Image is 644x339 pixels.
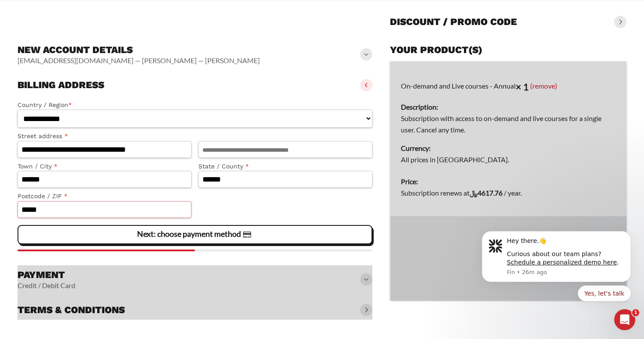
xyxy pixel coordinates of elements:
vaadin-horizontal-layout: [EMAIL_ADDRESS][DOMAIN_NAME] — [PERSON_NAME] — [PERSON_NAME] [18,56,260,65]
label: State / County [198,161,372,171]
iframe: Intercom notifications message [469,202,644,315]
label: Town / City [18,161,191,171]
h3: Billing address [18,79,104,91]
label: Street address [18,131,191,141]
iframe: Intercom live chat [614,309,635,330]
h3: New account details [18,44,260,56]
label: Country / Region [18,100,372,110]
vaadin-button: Next: choose payment method [18,225,372,244]
label: Postcode / ZIP [18,191,191,201]
h3: Discount / promo code [390,16,517,28]
span: 1 [632,309,639,316]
